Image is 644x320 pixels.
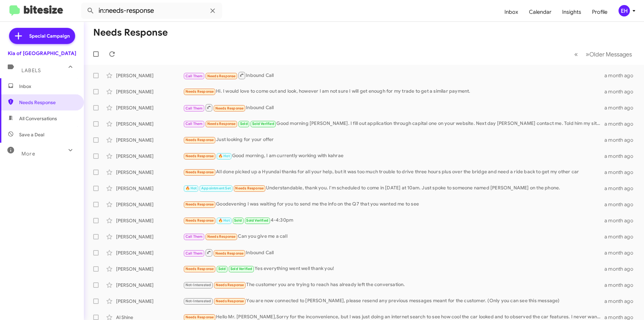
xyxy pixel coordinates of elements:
div: [PERSON_NAME] [116,121,183,127]
div: a month ago [604,298,639,305]
span: Needs Response [19,99,76,106]
a: Special Campaign [9,28,75,44]
div: [PERSON_NAME] [116,137,183,143]
span: Sold Verified [230,267,253,271]
span: 🔥 Hot [218,154,230,158]
span: Needs Response [185,89,214,94]
input: Search [81,3,222,19]
div: All done picked up a Hyundai thanks for all your help, but it was too much trouble to drive three... [183,168,604,176]
span: Labels [21,67,41,74]
div: Inbound Call [183,103,604,112]
span: 🔥 Hot [185,186,197,190]
div: Understandable, thank you. I'm scheduled to come in [DATE] at 10am. Just spoke to someone named [... [183,184,604,192]
span: Inbox [19,83,76,90]
span: Needs Response [185,267,214,271]
nav: Page navigation example [571,47,636,61]
button: Next [582,47,636,61]
div: a month ago [604,121,639,127]
span: Sold [240,122,248,126]
span: Needs Response [216,283,244,287]
span: Save a Deal [19,131,44,138]
span: Call Them [185,234,203,239]
div: [PERSON_NAME] [116,104,183,111]
div: [PERSON_NAME] [116,282,183,288]
div: a month ago [604,266,639,272]
div: a month ago [604,185,639,192]
span: Needs Response [215,106,244,110]
div: Can you give me a call [183,233,604,240]
span: Sold [218,267,226,271]
span: Needs Response [185,138,214,142]
span: Needs Response [185,202,214,207]
span: Needs Response [185,218,214,223]
div: a month ago [604,249,639,256]
span: Older Messages [589,51,632,58]
div: a month ago [604,217,639,224]
div: [PERSON_NAME] [116,169,183,176]
span: Needs Response [185,154,214,158]
a: Profile [587,2,613,22]
div: 4-4:30pm [183,217,604,224]
span: More [21,151,35,157]
div: [PERSON_NAME] [116,233,183,240]
span: Needs Response [235,186,264,190]
span: Needs Response [185,170,214,174]
div: Just looking for your offer [183,136,604,144]
div: a month ago [604,153,639,159]
span: All Conversations [19,115,57,122]
div: Good morning [PERSON_NAME]. I fill out application through capital one on your website. Next day ... [183,120,604,128]
div: a month ago [604,72,639,79]
div: [PERSON_NAME] [116,72,183,79]
span: Appointment Set [201,186,231,190]
button: Previous [570,47,582,61]
span: » [586,50,589,58]
button: EH [613,5,637,16]
div: [PERSON_NAME] [116,88,183,95]
a: Insights [557,2,587,22]
span: Needs Response [185,315,214,319]
div: a month ago [604,233,639,240]
div: [PERSON_NAME] [116,249,183,256]
div: a month ago [604,169,639,176]
div: [PERSON_NAME] [116,185,183,192]
span: Special Campaign [29,33,70,39]
span: 🔥 Hot [218,218,230,223]
div: EH [619,5,630,16]
div: [PERSON_NAME] [116,201,183,208]
div: The customer you are trying to reach has already left the conversation. [183,281,604,289]
span: Sold Verified [252,122,274,126]
h1: Needs Response [93,27,168,38]
div: Inbound Call [183,71,604,80]
span: Needs Response [216,299,244,303]
span: Needs Response [207,74,236,78]
span: Call Them [185,106,203,110]
div: Hi. I would love to come out and look, however I am not sure I will get enough for my trade to ge... [183,88,604,95]
span: Call Them [185,251,203,256]
span: Sold [234,218,242,223]
div: Goodevening I was waiting for you to send me the info on the Q7 that you wanted me to see [183,200,604,208]
div: [PERSON_NAME] [116,298,183,305]
span: Not-Interested [185,299,211,303]
span: Call Them [185,74,203,78]
a: Calendar [524,2,557,22]
div: You are now connected to [PERSON_NAME], please resend any previous messages meant for the custome... [183,297,604,305]
div: Kia of [GEOGRAPHIC_DATA] [8,50,76,57]
span: Call Them [185,122,203,126]
div: Inbound Call [183,248,604,257]
div: Yes everything went well thank you! [183,265,604,273]
div: [PERSON_NAME] [116,153,183,159]
div: [PERSON_NAME] [116,266,183,272]
div: a month ago [604,104,639,111]
span: Needs Response [215,251,244,256]
div: [PERSON_NAME] [116,217,183,224]
div: a month ago [604,137,639,143]
span: Sold Verified [246,218,268,223]
div: a month ago [604,88,639,95]
div: a month ago [604,201,639,208]
div: a month ago [604,282,639,288]
a: Inbox [499,2,524,22]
